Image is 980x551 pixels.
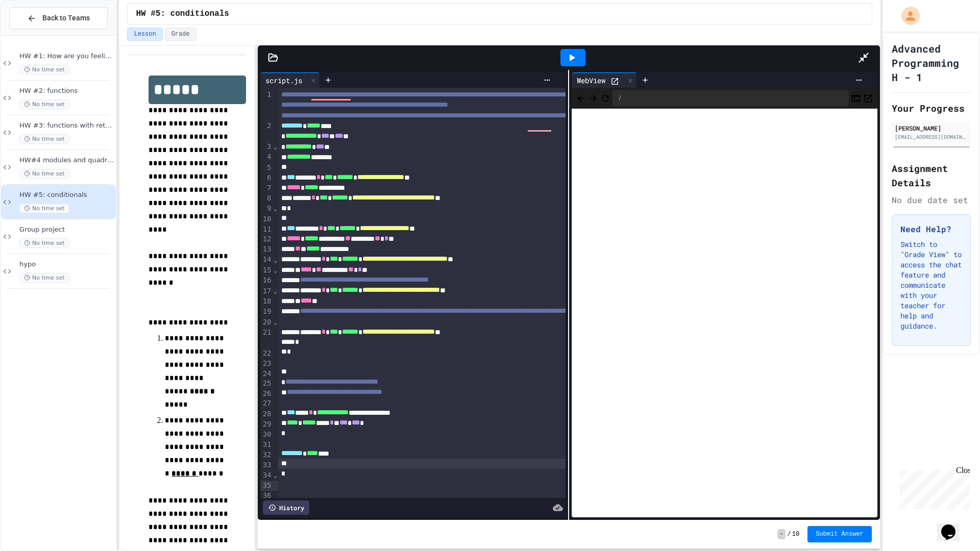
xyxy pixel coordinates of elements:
span: HW #3: functions with return [19,121,114,130]
h1: Advanced Programming H - 1 [892,41,971,84]
div: 31 [260,440,273,450]
div: script.js [260,75,307,86]
div: 4 [260,152,273,162]
div: 17 [260,286,273,296]
div: 1 [260,90,273,121]
div: 30 [260,430,273,440]
span: hypo [19,260,114,269]
h2: Assignment Details [892,161,971,190]
div: 23 [260,359,273,369]
span: No time set [19,134,69,144]
div: 32 [260,450,273,460]
div: WebView [572,75,610,86]
div: 16 [260,275,273,286]
div: [PERSON_NAME] [895,123,968,133]
div: 24 [260,369,273,379]
div: 12 [260,234,273,244]
span: Submit Answer [816,530,864,538]
div: 10 [260,214,273,224]
div: 9 [260,204,273,214]
div: Chat with us now!Close [4,4,70,65]
div: No due date set [892,194,971,206]
div: 34 [260,470,273,481]
div: [EMAIL_ADDRESS][DOMAIN_NAME] [895,133,968,141]
div: 11 [260,224,273,235]
span: No time set [19,65,69,74]
span: Fold line [273,287,278,295]
div: 35 [260,481,273,491]
span: 10 [792,530,799,538]
h2: Your Progress [892,101,971,115]
div: 27 [260,398,273,409]
div: 22 [260,348,273,359]
iframe: Web Preview [572,109,877,518]
span: No time set [19,238,69,248]
span: HW #5: conditionals [19,191,114,199]
div: My Account [891,4,922,28]
span: HW #2: functions [19,87,114,95]
span: Fold line [273,204,278,212]
button: Refresh [600,92,610,104]
span: Fold line [273,266,278,274]
button: Grade [165,28,197,41]
button: Back to Teams [9,7,108,29]
span: Group project [19,226,114,234]
div: script.js [260,72,320,88]
span: No time set [19,99,69,109]
span: Forward [588,91,598,104]
span: Fold line [273,471,278,479]
div: 8 [260,193,273,204]
div: To enrich screen reader interactions, please activate Accessibility in Grammarly extension settings [278,88,734,498]
span: HW #1: How are you feeling? [19,52,114,61]
span: HW#4 modules and quadratic equation [19,156,114,165]
h3: Need Help? [900,223,962,235]
span: No time set [19,204,69,213]
span: No time set [19,169,69,179]
div: 19 [260,307,273,317]
div: 21 [260,328,273,348]
p: Switch to "Grade View" to access the chat feature and communicate with your teacher for help and ... [900,239,962,331]
span: Back to Teams [42,13,90,23]
iframe: chat widget [895,466,970,509]
span: Fold line [273,256,278,264]
div: 33 [260,460,273,470]
div: 36 [260,491,273,501]
div: 25 [260,379,273,389]
div: 13 [260,244,273,255]
div: 7 [260,183,273,193]
span: Fold line [273,142,278,151]
div: 6 [260,173,273,183]
iframe: chat widget [937,510,970,541]
span: Back [576,91,586,104]
div: 15 [260,265,273,275]
span: No time set [19,273,69,283]
div: 3 [260,142,273,152]
div: 14 [260,255,273,265]
span: HW #5: conditionals [136,8,229,20]
div: WebView [572,72,637,88]
div: 28 [260,409,273,419]
div: History [263,500,309,515]
div: 26 [260,389,273,399]
button: Open in new tab [863,92,873,104]
button: Submit Answer [807,526,872,542]
div: 20 [260,317,273,328]
div: 29 [260,419,273,430]
button: Lesson [127,28,162,41]
button: Console [851,92,861,104]
span: / [788,530,791,538]
div: 5 [260,163,273,173]
div: / [612,90,849,106]
div: 18 [260,296,273,307]
div: 2 [260,121,273,142]
span: - [777,529,785,539]
span: Fold line [273,318,278,326]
